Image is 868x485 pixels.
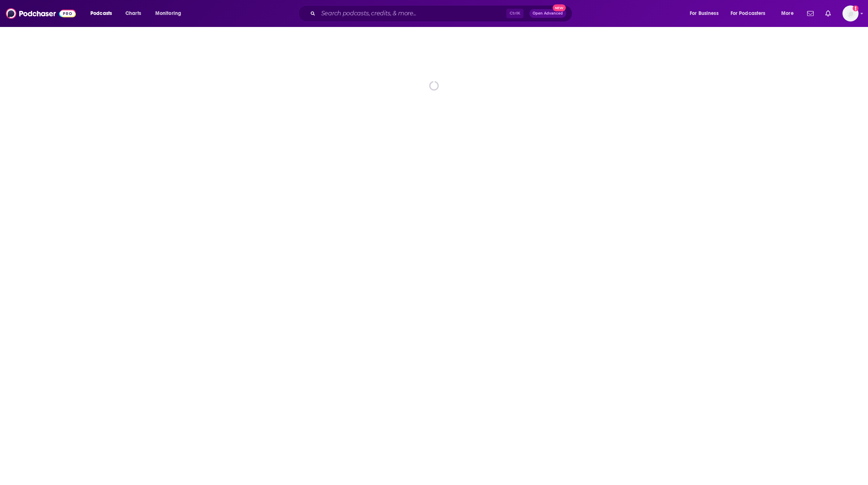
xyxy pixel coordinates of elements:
[853,5,859,11] svg: Add a profile image
[533,12,563,15] span: Open Advanced
[155,8,181,19] span: Monitoring
[842,5,859,21] span: Logged in as mcastricone
[305,5,579,22] div: Search podcasts, credits, & more...
[842,5,859,21] img: User Profile
[776,8,803,19] button: open menu
[6,7,76,20] img: Podchaser - Follow, Share and Rate Podcasts
[731,8,766,19] span: For Podcasters
[318,8,506,19] input: Search podcasts, credits, & more...
[804,7,817,20] a: Show notifications dropdown
[842,5,859,21] button: Show profile menu
[690,8,719,19] span: For Business
[150,8,191,19] button: open menu
[90,8,112,19] span: Podcasts
[553,4,566,11] span: New
[506,9,523,18] span: Ctrl K
[121,8,145,19] a: Charts
[685,8,728,19] button: open menu
[726,8,776,19] button: open menu
[781,8,794,19] span: More
[85,8,121,19] button: open menu
[529,9,566,18] button: Open AdvancedNew
[822,7,834,20] a: Show notifications dropdown
[125,8,141,19] span: Charts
